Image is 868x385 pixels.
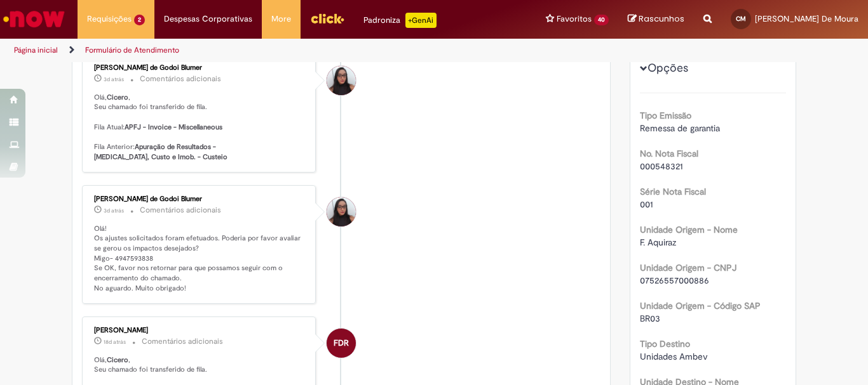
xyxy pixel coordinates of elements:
ul: Trilhas de página [10,39,569,62]
b: APFJ - Invoice - Miscellaneous [125,122,222,132]
span: Remessa de garantia [640,122,720,134]
span: 001 [640,199,653,210]
span: Unidades Ambev [640,351,708,362]
span: F. Aquiraz [640,237,676,248]
b: Tipo Emissão [640,110,691,121]
small: Comentários adicionais [140,205,221,216]
a: Formulário de Atendimento [85,45,179,55]
span: More [271,13,291,25]
p: +GenAi [405,13,437,28]
p: Olá! Os ajustes solicitados foram efetuados. Poderia por favor avaliar se gerou os impactos desej... [94,224,306,294]
b: Série Nota Fiscal [640,186,706,197]
span: 3d atrás [104,207,124,214]
span: FDR [334,328,349,358]
a: Rascunhos [628,13,684,25]
a: Página inicial [14,45,58,55]
b: Unidade Origem - Código SAP [640,300,761,311]
span: CM [736,15,746,23]
b: Cicero [107,93,128,102]
span: 2 [134,15,145,25]
div: Fernando Da Rosa Moreira [327,329,356,358]
span: 07526557000886 [640,275,709,286]
img: ServiceNow [1,6,67,32]
span: BR03 [640,313,660,324]
div: [PERSON_NAME] de Godoi Blumer [94,64,306,72]
time: 26/08/2025 21:50:08 [104,75,124,83]
b: Apuração de Resultados - [MEDICAL_DATA], Custo e Imob. - Custeio [94,142,227,162]
div: [PERSON_NAME] de Godoi Blumer [94,195,306,203]
span: 40 [594,15,609,25]
span: 18d atrás [104,338,126,346]
span: 000548321 [640,160,683,172]
span: Despesas Corporativas [164,13,252,25]
small: Comentários adicionais [140,74,221,84]
span: Favoritos [557,13,592,25]
span: 3d atrás [104,75,124,83]
b: Tipo Destino [640,338,690,349]
time: 26/08/2025 21:50:03 [104,207,124,214]
small: Comentários adicionais [142,336,223,347]
time: 11/08/2025 14:48:22 [104,338,126,346]
p: Olá, , Seu chamado foi transferido de fila. Fila Atual: Fila Anterior: [94,93,306,162]
b: Cicero [107,355,128,365]
b: Unidade Origem - Nome [640,224,738,235]
img: click_logo_yellow_360x200.png [310,9,344,28]
div: Padroniza [363,13,437,28]
div: Maisa Franco De Godoi Blumer [327,197,356,226]
b: No. Nota Fiscal [640,148,698,159]
div: Maisa Franco De Godoi Blumer [327,66,356,95]
b: Unidade Origem - CNPJ [640,262,736,273]
span: [PERSON_NAME] De Moura [755,13,858,24]
div: [PERSON_NAME] [94,327,306,334]
span: Rascunhos [639,13,684,25]
span: Requisições [87,13,132,25]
